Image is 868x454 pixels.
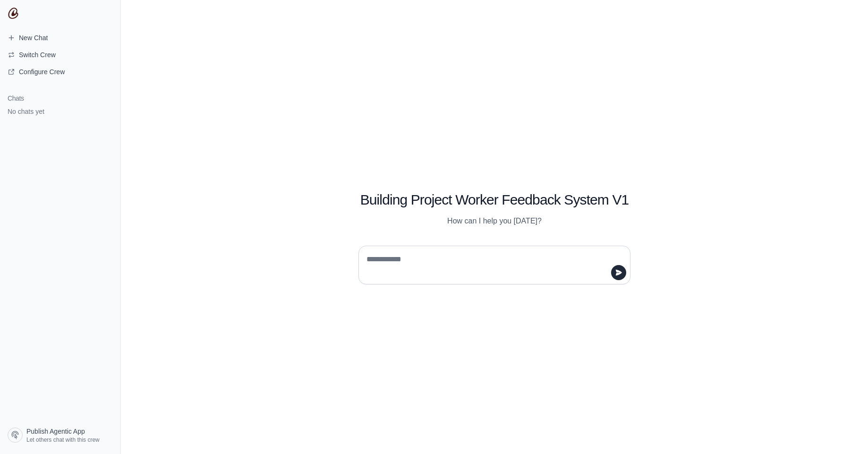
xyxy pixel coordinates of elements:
[4,64,117,79] a: Configure Crew
[26,436,100,444] span: Let others chat with this crew
[8,8,19,19] img: CrewAI Logo
[19,50,56,60] span: Switch Crew
[4,30,117,45] a: New Chat
[358,191,630,208] h1: Building Project Worker Feedback System V1
[19,67,65,77] span: Configure Crew
[4,424,117,446] a: Publish Agentic App Let others chat with this crew
[26,427,85,436] span: Publish Agentic App
[4,47,117,62] button: Switch Crew
[19,33,48,43] span: New Chat
[358,215,630,227] p: How can I help you [DATE]?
